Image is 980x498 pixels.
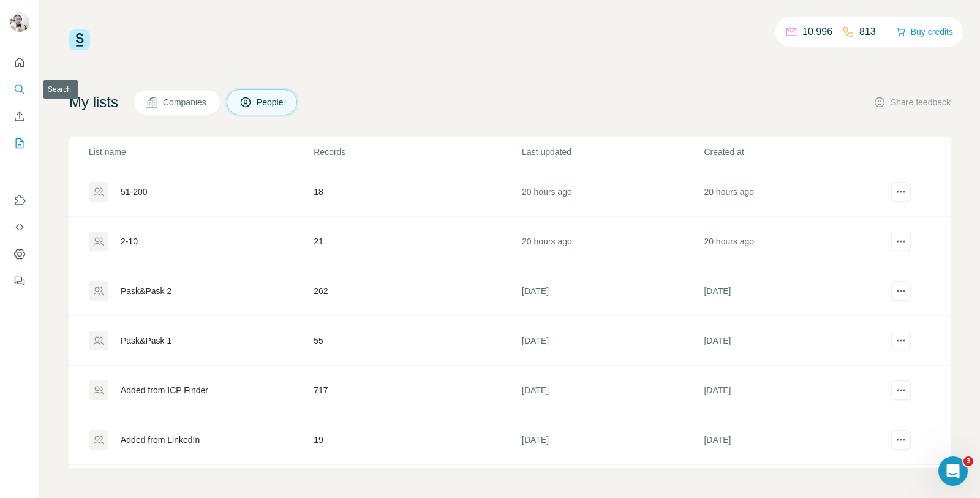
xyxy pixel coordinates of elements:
[891,430,911,450] button: actions
[10,216,29,238] button: Use Surfe API
[896,23,953,40] button: Buy credits
[121,235,138,247] div: 2-10
[10,270,29,292] button: Feedback
[10,132,29,154] button: My lists
[121,186,148,198] div: 51-200
[121,434,200,446] div: Added from LinkedIn
[314,146,521,158] p: Records
[121,334,171,347] div: Pask&Pask 1
[163,96,208,108] span: Companies
[121,384,208,396] div: Added from ICP Finder
[963,456,973,466] span: 3
[891,331,911,350] button: actions
[10,189,29,211] button: Use Surfe on LinkedIn
[521,415,703,465] td: [DATE]
[10,243,29,265] button: Dashboard
[121,285,171,297] div: Pask&Pask 2
[521,167,703,217] td: 20 hours ago
[938,456,968,486] iframe: Intercom live chat
[802,25,832,39] p: 10,996
[257,96,285,108] span: People
[10,12,29,32] img: Avatar
[703,415,885,465] td: [DATE]
[69,92,118,112] h4: My lists
[313,266,521,316] td: 262
[521,366,703,415] td: [DATE]
[703,167,885,217] td: 20 hours ago
[522,146,703,158] p: Last updated
[703,217,885,266] td: 20 hours ago
[313,217,521,266] td: 21
[313,366,521,415] td: 717
[873,96,951,108] button: Share feedback
[10,78,29,100] button: Search
[891,380,911,400] button: actions
[10,51,29,74] button: Quick start
[521,217,703,266] td: 20 hours ago
[10,105,29,127] button: Enrich CSV
[521,266,703,316] td: [DATE]
[313,167,521,217] td: 18
[521,316,703,366] td: [DATE]
[703,316,885,366] td: [DATE]
[891,232,911,251] button: actions
[313,316,521,366] td: 55
[69,29,90,50] img: Surfe Logo
[891,281,911,301] button: actions
[704,146,884,158] p: Created at
[891,182,911,202] button: actions
[703,366,885,415] td: [DATE]
[859,25,876,39] p: 813
[703,266,885,316] td: [DATE]
[89,146,312,158] p: List name
[313,415,521,465] td: 19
